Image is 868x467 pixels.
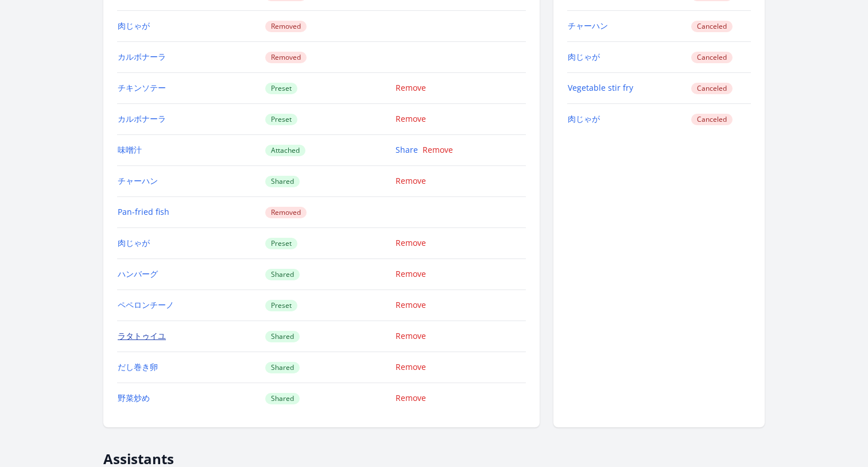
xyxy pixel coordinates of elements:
[396,144,418,155] a: Share
[396,113,426,124] a: Remove
[265,83,297,94] span: Preset
[396,392,426,403] a: Remove
[118,268,158,279] a: ハンバーグ
[691,114,733,125] span: Canceled
[691,83,733,94] span: Canceled
[118,237,150,248] a: 肉じゃが
[568,20,608,31] a: チャーハン
[396,237,426,248] a: Remove
[396,299,426,310] a: Remove
[265,176,300,187] span: Shared
[691,52,733,63] span: Canceled
[265,300,297,311] span: Preset
[265,114,297,125] span: Preset
[265,362,300,373] span: Shared
[118,392,150,403] a: 野菜炒め
[265,393,300,404] span: Shared
[118,330,166,341] a: ラタトゥイユ
[265,331,300,342] span: Shared
[265,238,297,249] span: Preset
[691,21,733,32] span: Canceled
[568,82,633,93] a: Vegetable stir fry
[265,52,307,63] span: Removed
[396,330,426,341] a: Remove
[118,144,142,155] a: 味噌汁
[265,21,307,32] span: Removed
[568,51,600,62] a: 肉じゃが
[118,51,166,62] a: カルボナーラ
[265,145,305,156] span: Attached
[568,113,600,124] a: 肉じゃが
[396,82,426,93] a: Remove
[118,206,169,217] a: Pan-fried fish
[396,175,426,186] a: Remove
[423,144,453,155] a: Remove
[118,113,166,124] a: カルボナーラ
[118,20,150,31] a: 肉じゃが
[118,175,158,186] a: チャーハン
[265,269,300,280] span: Shared
[396,361,426,372] a: Remove
[118,299,174,310] a: ペペロンチーノ
[265,207,307,218] span: Removed
[118,361,158,372] a: だし巻き卵
[396,268,426,279] a: Remove
[118,82,166,93] a: チキンソテー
